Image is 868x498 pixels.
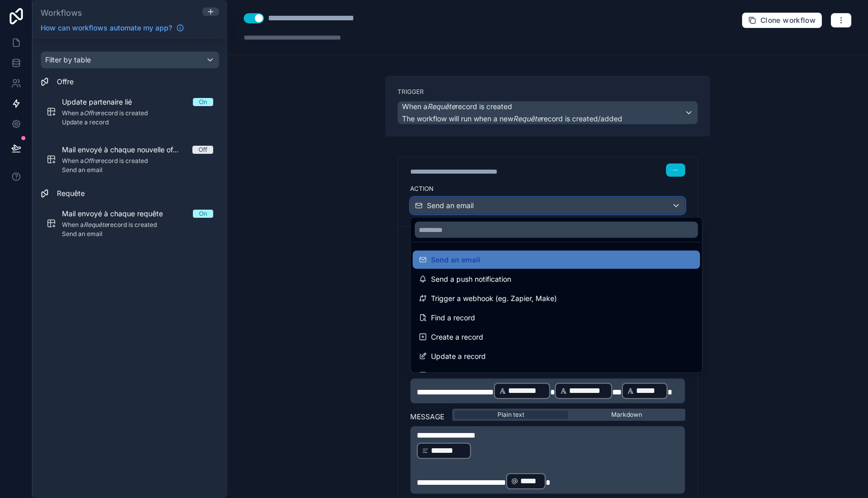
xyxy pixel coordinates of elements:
span: Send an email [431,254,480,266]
span: Create a record [431,331,483,343]
span: Update a record [431,350,486,362]
span: Delete a record [431,370,482,382]
span: Find a record [431,312,475,324]
span: Send a push notification [431,273,511,285]
span: Trigger a webhook (eg. Zapier, Make) [431,292,557,305]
